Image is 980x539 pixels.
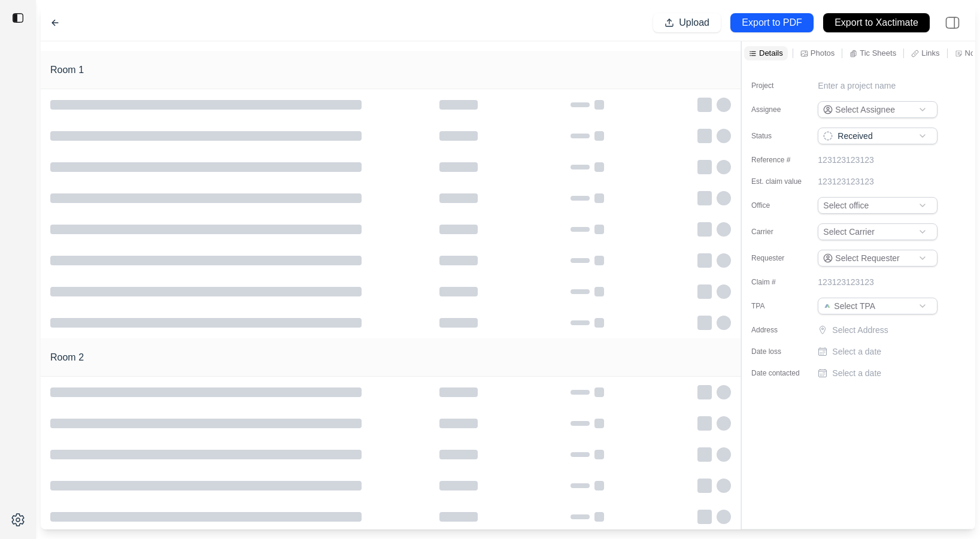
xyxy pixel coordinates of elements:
p: Enter a project name [818,80,896,92]
button: Upload [653,13,721,32]
label: Reference # [751,155,811,165]
p: 123123123123 [818,175,873,187]
img: toggle sidebar [12,12,24,24]
label: Date loss [751,347,811,356]
button: Export to Xactimate [823,13,930,32]
label: Status [751,131,811,141]
label: Carrier [751,227,811,237]
p: Upload [679,16,709,30]
p: 123123123123 [818,276,873,288]
label: Est. claim value [751,177,811,186]
label: Project [751,81,811,90]
label: Claim # [751,277,811,287]
p: Select a date [832,346,881,358]
button: Export to PDF [730,13,814,32]
label: Date contacted [751,368,811,378]
p: Select a date [832,367,881,379]
p: Export to Xactimate [835,16,918,30]
label: TPA [751,301,811,311]
label: Assignee [751,105,811,114]
label: Office [751,201,811,210]
p: Select Address [832,324,940,336]
p: Details [759,48,783,58]
label: Address [751,325,811,335]
p: 123123123123 [818,154,873,166]
p: Links [921,48,939,58]
p: Photos [811,48,835,58]
h1: Room 1 [50,63,84,77]
label: Requester [751,253,811,263]
h1: Room 2 [50,350,84,365]
img: right-panel.svg [939,10,966,36]
p: Tic Sheets [860,48,896,58]
p: Export to PDF [742,16,802,30]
